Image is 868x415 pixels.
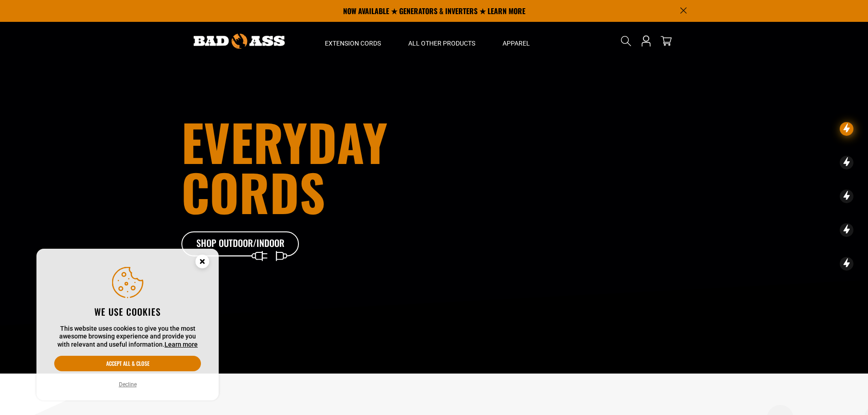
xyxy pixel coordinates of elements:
[164,341,198,348] a: Learn more
[395,22,489,60] summary: All Other Products
[619,34,633,48] summary: Search
[181,117,485,217] h1: Everyday cords
[503,39,530,47] span: Apparel
[181,231,300,257] a: Shop Outdoor/Indoor
[489,22,544,60] summary: Apparel
[54,325,201,349] p: This website uses cookies to give you the most awesome browsing experience and provide you with r...
[325,39,381,47] span: Extension Cords
[36,249,219,401] aside: Cookie Consent
[116,380,139,389] button: Decline
[194,34,285,49] img: Bad Ass Extension Cords
[54,306,201,318] h2: We use cookies
[311,22,395,60] summary: Extension Cords
[408,39,475,47] span: All Other Products
[54,356,201,371] button: Accept all & close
